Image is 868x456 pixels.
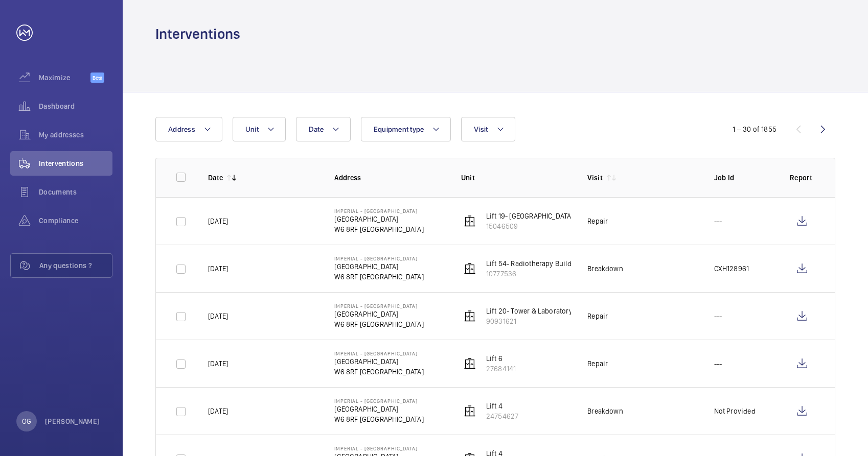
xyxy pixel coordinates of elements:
p: Address [334,173,444,183]
p: [GEOGRAPHIC_DATA] [334,404,423,414]
div: Repair [587,358,608,369]
span: Date [309,125,324,133]
p: OG [22,416,31,426]
p: Visit [587,173,603,183]
p: --- [714,358,722,369]
img: elevator.svg [464,262,476,275]
p: [PERSON_NAME] [45,416,100,426]
p: Unit [461,173,571,183]
span: Documents [39,187,112,197]
span: Visit [474,125,488,133]
button: Unit [233,117,286,141]
p: Imperial - [GEOGRAPHIC_DATA] [334,350,423,356]
p: [DATE] [208,216,228,226]
button: Visit [461,117,515,141]
p: [DATE] [208,358,228,369]
p: Imperial - [GEOGRAPHIC_DATA] [334,398,423,404]
img: elevator.svg [464,357,476,370]
p: 10777536 [486,269,622,279]
p: Lift 4 [486,401,518,411]
div: Repair [587,311,608,321]
button: Equipment type [361,117,451,141]
span: Dashboard [39,101,112,111]
span: Address [168,125,195,133]
p: Imperial - [GEOGRAPHIC_DATA] [334,208,423,214]
span: Any questions ? [39,260,112,271]
div: Breakdown [587,406,623,416]
span: Unit [245,125,259,133]
p: W6 8RF [GEOGRAPHIC_DATA] [334,272,423,282]
p: [DATE] [208,311,228,321]
p: 24754627 [486,411,518,421]
p: 27684141 [486,364,516,374]
p: Imperial - [GEOGRAPHIC_DATA] [334,303,423,309]
p: Imperial - [GEOGRAPHIC_DATA] [334,445,423,451]
div: Repair [587,216,608,226]
p: --- [714,216,722,226]
p: 90931621 [486,316,631,326]
p: Imperial - [GEOGRAPHIC_DATA] [334,255,423,261]
span: Equipment type [374,125,424,133]
span: Interventions [39,158,112,169]
span: Beta [90,73,104,83]
p: [GEOGRAPHIC_DATA] [334,356,423,367]
p: Job Id [714,173,773,183]
p: W6 8RF [GEOGRAPHIC_DATA] [334,414,423,424]
span: Maximize [39,73,90,83]
button: Address [155,117,222,141]
p: Report [790,173,814,183]
p: Lift 54- Radiotherapy Building (Passenger) [486,258,622,269]
p: Lift 6 [486,353,516,364]
p: W6 8RF [GEOGRAPHIC_DATA] [334,224,423,234]
div: 1 – 30 of 1855 [733,124,776,134]
button: Date [296,117,351,141]
span: Compliance [39,215,112,226]
p: Not Provided [714,406,756,416]
p: [GEOGRAPHIC_DATA] [334,214,423,224]
p: [GEOGRAPHIC_DATA] [334,261,423,272]
div: Breakdown [587,263,623,274]
h1: Interventions [155,25,240,43]
p: [GEOGRAPHIC_DATA] [334,309,423,319]
p: CXH128961 [714,263,749,274]
p: --- [714,311,722,321]
span: My addresses [39,130,112,140]
p: [DATE] [208,406,228,416]
img: elevator.svg [464,215,476,227]
img: elevator.svg [464,310,476,322]
img: elevator.svg [464,405,476,417]
p: Date [208,173,223,183]
p: W6 8RF [GEOGRAPHIC_DATA] [334,367,423,377]
p: Lift 20- Tower & Laboratory Block (Passenger) [486,306,631,316]
p: 15046509 [486,221,632,231]
p: W6 8RF [GEOGRAPHIC_DATA] [334,319,423,329]
p: Lift 19- [GEOGRAPHIC_DATA] Block (Passenger) [486,211,632,221]
p: [DATE] [208,263,228,274]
